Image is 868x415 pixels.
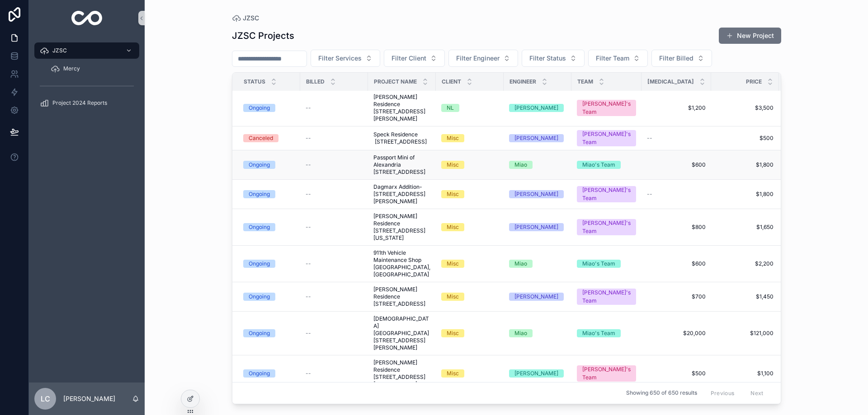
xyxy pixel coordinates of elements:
a: [PERSON_NAME] [509,134,566,142]
a: $20,000 [647,330,706,337]
a: -- [306,161,363,168]
a: -- [647,191,706,198]
div: [PERSON_NAME]'s Team [582,130,631,146]
span: -- [306,293,311,300]
a: [PERSON_NAME] Residence [STREET_ADDRESS] [373,286,430,308]
a: -- [306,191,363,198]
span: Billed [306,78,325,85]
a: [PERSON_NAME]'s Team [577,100,636,116]
a: Mercy [45,61,139,77]
div: Ongoing [249,260,270,268]
a: -- [306,330,363,337]
div: scrollable content [29,36,145,123]
span: Project Name [374,78,417,85]
div: Ongoing [249,293,270,301]
div: Miao's Team [582,329,615,337]
div: [PERSON_NAME]'s Team [582,219,631,235]
a: $2,200 [717,260,774,267]
a: New Project [719,28,781,44]
a: Ongoing [243,329,295,337]
a: Misc [441,329,498,337]
div: [PERSON_NAME] [514,190,558,198]
a: $1,100 [717,370,774,377]
span: Team [577,78,593,85]
span: Status [244,78,265,85]
div: Ongoing [249,104,270,112]
span: -- [306,135,311,142]
span: Project 2024 Reports [52,99,107,107]
div: Misc [447,134,459,142]
a: -- [306,370,363,377]
a: Misc [441,369,498,378]
span: $1,800 [717,161,774,168]
a: Miao [509,260,566,268]
span: -- [306,191,311,198]
a: -- [306,293,363,300]
div: [PERSON_NAME] [514,369,558,378]
div: Miao [514,260,527,268]
button: Select Button [588,50,648,67]
a: [PERSON_NAME]'s Team [577,186,636,202]
div: Ongoing [249,161,270,169]
a: JZSC [232,14,259,23]
span: $1,650 [717,224,774,231]
span: -- [306,224,311,231]
a: Ongoing [243,161,295,169]
a: $500 [647,370,706,377]
span: Speck Residence [STREET_ADDRESS] [373,131,430,145]
a: [PERSON_NAME]'s Team [577,130,636,146]
a: Misc [441,190,498,198]
span: [PERSON_NAME] Residence [STREET_ADDRESS][PERSON_NAME] [373,359,430,388]
a: -- [647,135,706,142]
div: [PERSON_NAME] [514,134,558,142]
span: Engineer [509,78,536,85]
span: -- [306,104,311,112]
span: Price [746,78,762,85]
a: Misc [441,223,498,231]
a: $3,500 [717,104,774,112]
span: Filter Client [392,54,426,63]
div: Misc [447,190,459,198]
a: [PERSON_NAME] Residence [STREET_ADDRESS][US_STATE] [373,213,430,242]
button: Select Button [651,50,712,67]
div: Miao's Team [582,161,615,169]
a: Passport Mini of Alexandria [STREET_ADDRESS] [373,154,430,176]
a: Miao's Team [577,329,636,337]
a: Miao's Team [577,260,636,268]
span: Showing 650 of 650 results [626,390,697,397]
a: NL [441,104,498,112]
div: Miao's Team [582,260,615,268]
span: $1,200 [647,104,706,112]
a: Ongoing [243,369,295,378]
span: Mercy [63,65,80,72]
span: -- [306,161,311,168]
button: Select Button [448,50,518,67]
span: Filter Status [529,54,566,63]
div: Miao [514,161,527,169]
button: Select Button [384,50,445,67]
span: [MEDICAL_DATA] [647,78,694,85]
a: -- [306,104,363,112]
div: Miao [514,329,527,337]
span: $1,800 [717,191,774,198]
a: Ongoing [243,190,295,198]
span: Filter Team [596,54,629,63]
div: Canceled [249,134,273,142]
a: [PERSON_NAME]'s Team [577,365,636,382]
span: -- [647,191,652,198]
a: Ongoing [243,223,295,231]
a: [PERSON_NAME] [509,190,566,198]
div: Ongoing [249,223,270,231]
div: [PERSON_NAME]'s Team [582,100,631,116]
div: [PERSON_NAME]'s Team [582,186,631,202]
span: Dagmarx Addition-[STREET_ADDRESS][PERSON_NAME] [373,183,430,205]
a: [PERSON_NAME] [509,104,566,112]
a: -- [306,260,363,267]
div: Misc [447,329,459,337]
h1: JZSC Projects [232,29,294,42]
div: Misc [447,260,459,268]
a: [PERSON_NAME]'s Team [577,289,636,305]
span: LC [41,393,50,404]
a: $600 [647,260,706,267]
